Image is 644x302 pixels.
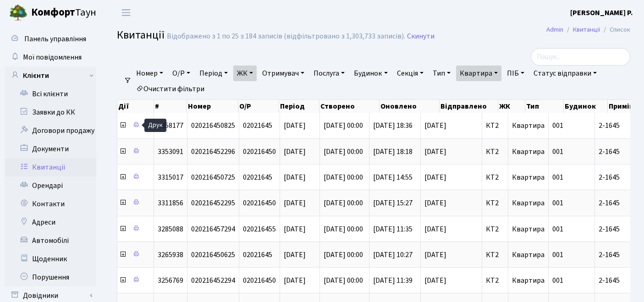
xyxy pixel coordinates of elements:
[158,198,183,208] span: 3311856
[243,198,276,208] span: 020216450
[310,66,348,81] a: Послуга
[284,147,306,157] span: [DATE]
[9,4,28,22] img: logo.png
[424,174,478,181] span: [DATE]
[373,147,413,157] span: [DATE] 18:18
[5,195,96,213] a: Контакти
[117,27,165,43] span: Квитанції
[5,158,96,176] a: Квитанції
[486,174,504,181] span: КТ2
[158,172,183,182] span: 3315017
[158,147,183,157] span: 3353091
[486,122,504,129] span: КТ2
[440,100,498,113] th: Відправлено
[167,32,405,41] div: Відображено з 1 по 25 з 184 записів (відфільтровано з 1,303,733 записів).
[552,275,563,286] span: 001
[191,121,235,131] span: 020216450825
[5,231,96,250] a: Автомобілі
[573,25,600,34] a: Квитанції
[407,32,435,41] a: Скинути
[486,148,504,155] span: КТ2
[525,100,564,113] th: Тип
[424,251,478,258] span: [DATE]
[486,225,504,233] span: КТ2
[324,172,363,182] span: [DATE] 00:00
[5,121,96,140] a: Договори продажу
[380,100,440,113] th: Оновлено
[5,30,96,48] a: Панель управління
[498,100,526,113] th: ЖК
[486,251,504,258] span: КТ2
[158,275,183,286] span: 3256769
[324,250,363,260] span: [DATE] 00:00
[5,85,96,103] a: Всі клієнти
[158,250,183,260] span: 3265938
[373,224,413,234] span: [DATE] 11:35
[424,148,478,155] span: [DATE]
[373,172,413,182] span: [DATE] 14:55
[512,275,545,286] span: Квартира
[5,250,96,268] a: Щоденник
[243,121,272,131] span: 02021645
[324,121,363,131] span: [DATE] 00:00
[115,5,138,20] button: Переключити навігацію
[552,250,563,260] span: 001
[243,172,272,182] span: 02021645
[24,34,86,44] span: Панель управління
[259,66,308,81] a: Отримувач
[243,275,276,286] span: 020216450
[503,66,528,81] a: ПІБ
[552,147,563,157] span: 001
[324,224,363,234] span: [DATE] 00:00
[486,277,504,284] span: КТ2
[144,119,166,132] div: Друк
[233,66,257,81] a: ЖК
[350,66,391,81] a: Будинок
[531,48,630,66] input: Пошук...
[552,172,563,182] span: 001
[429,66,454,81] a: Тип
[284,198,306,208] span: [DATE]
[187,100,238,113] th: Номер
[324,147,363,157] span: [DATE] 00:00
[512,147,545,157] span: Квартира
[5,176,96,195] a: Орендарі
[324,275,363,286] span: [DATE] 00:00
[5,66,96,85] a: Клієнти
[191,250,235,260] span: 020216450625
[600,25,630,35] li: Список
[373,250,413,260] span: [DATE] 10:27
[570,8,633,18] b: [PERSON_NAME] Р.
[424,277,478,284] span: [DATE]
[552,224,563,234] span: 001
[424,225,478,233] span: [DATE]
[243,147,276,157] span: 020216450
[564,100,608,113] th: Будинок
[191,198,235,208] span: 020216452295
[31,5,75,20] b: Комфорт
[5,140,96,158] a: Документи
[373,121,413,131] span: [DATE] 18:36
[530,66,600,81] a: Статус відправки
[132,66,167,81] a: Номер
[117,100,154,113] th: Дії
[191,275,235,286] span: 020216452294
[284,275,306,286] span: [DATE]
[191,147,235,157] span: 020216452296
[424,122,478,129] span: [DATE]
[552,198,563,208] span: 001
[570,7,633,18] a: [PERSON_NAME] Р.
[456,66,501,81] a: Квартира
[238,100,279,113] th: О/Р
[512,224,545,234] span: Квартира
[154,100,187,113] th: #
[132,81,208,97] a: Очистити фільтри
[424,199,478,207] span: [DATE]
[158,121,183,131] span: 3358177
[279,100,319,113] th: Період
[373,198,413,208] span: [DATE] 15:27
[512,198,545,208] span: Квартира
[31,5,96,21] span: Таун
[158,224,183,234] span: 3285088
[5,103,96,121] a: Заявки до КК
